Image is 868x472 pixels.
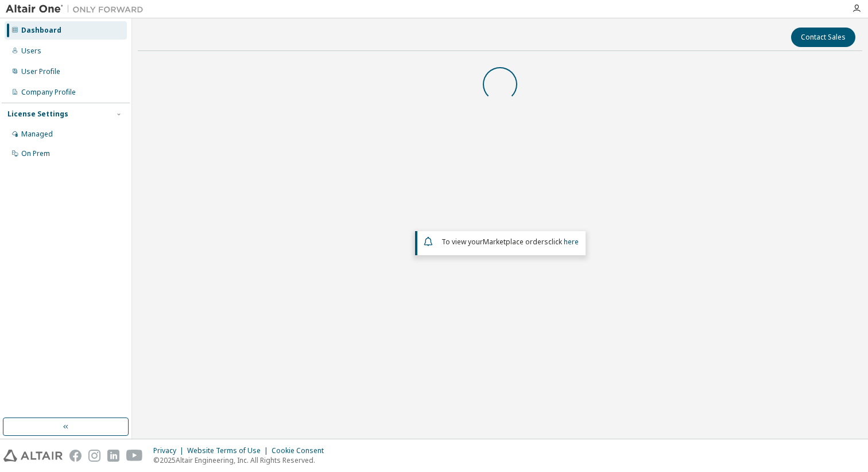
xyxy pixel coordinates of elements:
[21,46,41,56] div: Users
[21,130,53,139] div: Managed
[21,26,61,35] div: Dashboard
[153,455,331,465] p: © 2025 Altair Engineering, Inc. All Rights Reserved.
[7,110,68,119] div: License Settings
[88,450,100,462] img: instagram.svg
[6,3,149,15] img: Altair One
[69,450,82,462] img: facebook.svg
[3,450,63,462] img: altair_logo.svg
[153,446,187,455] div: Privacy
[107,450,119,462] img: linkedin.svg
[21,149,50,158] div: On Prem
[564,237,579,247] a: here
[441,237,579,247] span: To view your click
[272,446,331,455] div: Cookie Consent
[21,67,60,76] div: User Profile
[791,28,855,47] button: Contact Sales
[483,237,548,247] em: Marketplace orders
[126,450,143,462] img: youtube.svg
[21,88,76,97] div: Company Profile
[187,446,272,455] div: Website Terms of Use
